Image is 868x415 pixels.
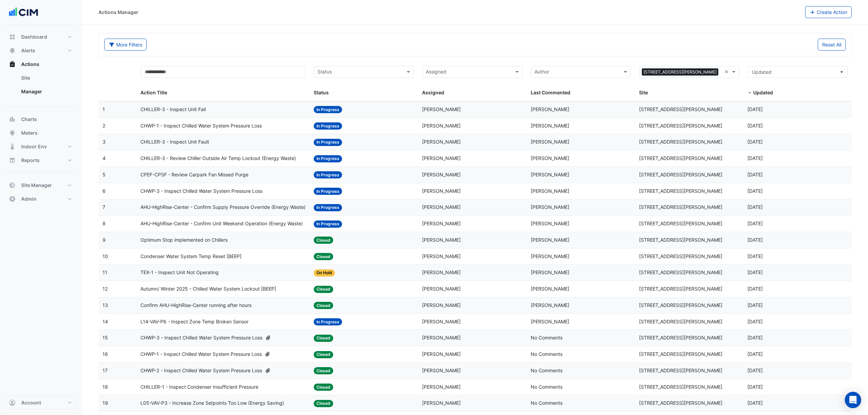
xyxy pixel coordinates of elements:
[9,143,16,150] app-icon: Indoor Env
[21,196,37,202] span: Admin
[140,383,258,391] span: CHILLER-1 - Inspect Condenser Insufficient Pressure
[422,90,444,95] span: Assigned
[140,220,303,228] span: AHU-HighRise-Center - Confirm Unit Weekend Operation (Energy Waste)
[747,204,763,210] span: 2025-07-07T14:53:44.381
[5,178,77,192] button: Site Manager
[140,203,306,211] span: AHU-HighRise-Center - Confirm Supply Pressure Override (Energy Waste)
[639,351,722,357] span: [STREET_ADDRESS][PERSON_NAME]
[422,188,461,194] span: [PERSON_NAME]
[103,384,108,390] span: 18
[5,126,77,140] button: Meters
[314,269,335,277] span: On Hold
[531,172,569,177] span: [PERSON_NAME]
[747,367,763,373] span: 2025-04-28T12:49:51.603
[103,253,108,259] span: 10
[531,253,569,259] span: [PERSON_NAME]
[140,171,248,179] span: CPEF-CPSF - Review Carpark Fan Missed Purge
[9,196,16,202] app-icon: Admin
[21,130,38,136] span: Meters
[140,90,167,95] span: Action Title
[21,116,37,123] span: Charts
[314,351,333,358] span: Closed
[103,172,106,177] span: 5
[314,237,333,244] span: Closed
[531,335,562,340] span: No Comments
[314,188,342,195] span: In Progress
[140,122,262,130] span: CHWP-1 - Inspect Chilled Water System Pressure Loss
[9,157,16,164] app-icon: Reports
[9,130,16,136] app-icon: Meters
[639,204,722,210] span: [STREET_ADDRESS][PERSON_NAME]
[639,188,722,194] span: [STREET_ADDRESS][PERSON_NAME]
[747,155,763,161] span: 2025-07-21T10:25:46.468
[531,384,562,390] span: No Comments
[422,367,461,373] span: [PERSON_NAME]
[724,68,730,76] span: Clear
[9,34,16,40] app-icon: Dashboard
[531,286,569,292] span: [PERSON_NAME]
[747,220,763,226] span: 2025-07-07T14:53:18.912
[103,237,106,243] span: 9
[16,85,77,98] a: Manager
[140,350,262,358] span: CHWP-1 - Inspect Chilled Water System Pressure Loss
[531,90,570,95] span: Last Commented
[747,66,847,78] button: Updated
[531,188,569,194] span: [PERSON_NAME]
[314,204,342,211] span: In Progress
[747,384,763,390] span: 2025-04-28T12:49:35.333
[103,204,105,210] span: 7
[5,71,77,101] div: Actions
[422,220,461,226] span: [PERSON_NAME]
[314,384,333,391] span: Closed
[21,143,47,150] span: Indoor Env
[5,192,77,206] button: Admin
[531,351,562,357] span: No Comments
[103,188,106,194] span: 6
[747,351,763,357] span: 2025-04-28T12:49:57.727
[422,155,461,161] span: [PERSON_NAME]
[21,47,35,54] span: Alerts
[422,351,461,357] span: [PERSON_NAME]
[314,253,333,260] span: Closed
[422,123,461,129] span: [PERSON_NAME]
[140,269,219,277] span: TEX-1 - Inspect Unit Not Operating
[140,334,262,342] span: CHWP-3 - Inspect Chilled Water System Pressure Loss
[314,139,342,146] span: In Progress
[747,253,763,259] span: 2025-07-07T08:52:29.191
[639,106,722,112] span: [STREET_ADDRESS][PERSON_NAME]
[140,138,209,146] span: CHILLER-3 - Inspect Unit Fault
[531,400,562,406] span: No Comments
[639,367,722,373] span: [STREET_ADDRESS][PERSON_NAME]
[140,253,242,260] span: Condenser Water System Temp Reset [BEEP]
[422,269,461,275] span: [PERSON_NAME]
[639,269,722,275] span: [STREET_ADDRESS][PERSON_NAME]
[21,399,41,406] span: Account
[9,182,16,189] app-icon: Site Manager
[9,116,16,123] app-icon: Charts
[422,400,461,406] span: [PERSON_NAME]
[103,220,106,226] span: 8
[103,106,105,112] span: 1
[752,69,772,75] span: Updated
[531,139,569,145] span: [PERSON_NAME]
[747,269,763,275] span: 2025-07-04T14:35:29.615
[531,319,569,324] span: [PERSON_NAME]
[422,319,461,324] span: [PERSON_NAME]
[747,123,763,129] span: 2025-08-01T10:16:38.568
[747,319,763,324] span: 2025-06-20T10:22:01.945
[639,155,722,161] span: [STREET_ADDRESS][PERSON_NAME]
[422,106,461,112] span: [PERSON_NAME]
[314,400,333,407] span: Closed
[531,106,569,112] span: [PERSON_NAME]
[314,318,342,325] span: In Progress
[422,139,461,145] span: [PERSON_NAME]
[140,302,252,309] span: Confirm AHU-HighRise-Center running after hours
[314,220,342,228] span: In Progress
[21,61,39,68] span: Actions
[21,157,40,164] span: Reports
[639,253,722,259] span: [STREET_ADDRESS][PERSON_NAME]
[21,34,47,40] span: Dashboard
[639,237,722,243] span: [STREET_ADDRESS][PERSON_NAME]
[140,187,262,195] span: CHWP-3 - Inspect Chilled Water System Pressure Loss
[531,204,569,210] span: [PERSON_NAME]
